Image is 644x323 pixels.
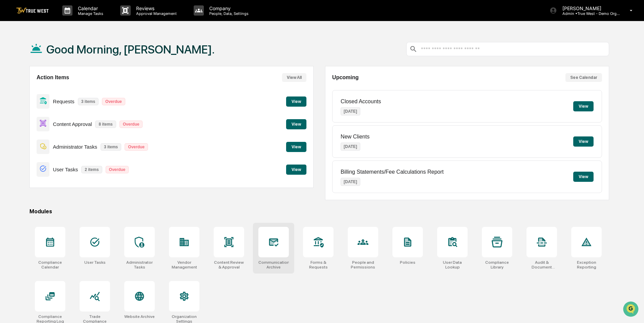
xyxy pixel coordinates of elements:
button: View [286,142,306,152]
p: Closed Accounts [341,99,381,105]
span: Pylon [67,115,82,120]
p: Approval Management [131,11,180,16]
div: Audit & Document Logs [527,260,557,270]
div: 🔎 [7,99,12,104]
p: People, Data, Settings [204,11,252,16]
p: 3 items [101,143,121,151]
p: [DATE] [341,107,360,115]
div: Start new chat [23,52,111,59]
iframe: Open customer support [622,301,641,319]
a: View [286,166,306,172]
button: Start new chat [115,54,123,62]
div: Policies [400,260,415,265]
a: View [286,121,306,127]
span: Data Lookup [14,98,43,105]
h2: Action Items [37,74,69,81]
div: User Data Lookup [437,260,468,270]
p: [DATE] [341,143,360,151]
a: Powered byPylon [48,114,82,120]
button: View [286,119,306,129]
p: Content Approval [53,121,92,127]
p: Reviews [131,5,180,11]
p: New Clients [341,134,369,140]
div: Exception Reporting [571,260,602,270]
span: Attestations [56,85,84,92]
div: 🗄️ [49,86,55,91]
p: Administrator Tasks [53,144,97,150]
div: Content Review & Approval [214,260,244,270]
p: Overdue [125,143,148,151]
div: Compliance Calendar [35,260,65,270]
p: Requests [53,99,74,104]
div: Modules [29,208,609,215]
span: Preclearance [14,85,44,92]
a: 🖐️Preclearance [4,83,46,95]
p: [DATE] [341,178,360,186]
div: Website Archive [124,314,155,319]
h1: Good Morning, [PERSON_NAME]. [46,43,215,56]
a: View [286,98,306,104]
p: Overdue [120,121,143,128]
div: We're available if you need us! [23,59,86,64]
p: Calendar [72,5,107,11]
img: logo [16,7,49,14]
a: View [286,143,306,150]
div: Forms & Requests [303,260,334,270]
a: 🔎Data Lookup [4,95,45,108]
p: Overdue [106,166,129,173]
p: [PERSON_NAME] [557,5,620,11]
p: 3 items [78,98,99,105]
button: See Calendar [565,73,602,82]
p: How can we help? [7,14,123,25]
a: 🗄️Attestations [46,83,87,95]
h2: Upcoming [332,74,359,81]
p: Billing Statements/Fee Calculations Report [341,169,444,175]
button: View [573,101,594,111]
p: Admin • True West - Demo Organization [557,11,620,16]
p: Overdue [102,98,125,105]
p: Company [204,5,252,11]
p: Manage Tasks [72,11,107,16]
p: 8 items [95,121,116,128]
div: Vendor Management [169,260,199,270]
button: View [286,96,306,107]
div: Compliance Library [482,260,512,270]
button: View [573,172,594,182]
p: 2 items [81,166,102,173]
button: View [573,136,594,147]
button: View All [282,73,306,82]
div: 🖐️ [7,86,12,91]
div: User Tasks [84,260,106,265]
div: People and Permissions [348,260,378,270]
button: View [286,165,306,175]
img: 1746055101610-c473b297-6a78-478c-a979-82029cc54cd1 [7,52,19,64]
div: Communications Archive [258,260,289,270]
div: Administrator Tasks [124,260,155,270]
p: User Tasks [53,167,78,172]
